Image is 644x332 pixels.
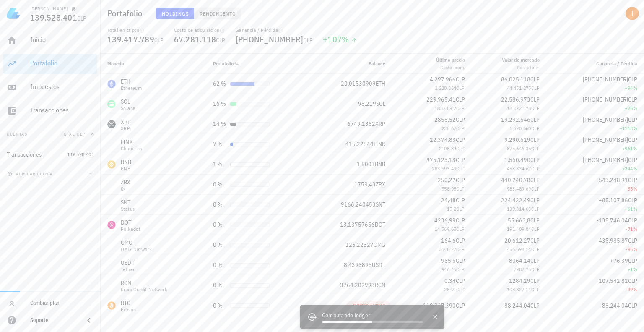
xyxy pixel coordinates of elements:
span: CLP [530,237,540,244]
span: CLP [456,76,465,83]
span: CLP [530,156,540,164]
div: Status [121,207,135,212]
div: +961 [553,144,637,153]
span: 6749,1382 [347,120,375,128]
span: 7987,75 [514,266,531,272]
span: [PHONE_NUMBER] [583,76,628,83]
div: XRP-icon [107,120,116,128]
div: 0 % [213,241,226,249]
div: BTC [121,299,136,307]
span: CLP [456,125,465,131]
div: 0 % [213,281,226,290]
span: 955,5 [441,257,456,264]
span: 22.374,83 [430,136,456,144]
div: ETH-icon [107,80,116,88]
span: 139.528.401 [67,151,94,157]
span: 20.612,27 [504,237,530,244]
th: Portafolio %: Sin ordenar. Pulse para ordenar de forma ascendente. [206,54,308,74]
span: +76,39 [610,257,628,264]
span: % [633,246,637,252]
span: -135.746,04 [597,217,628,224]
div: 0 % [213,301,226,310]
div: SNT [121,198,135,207]
div: LINK [121,138,143,146]
span: % [633,206,637,212]
span: 3646,27 [439,246,457,252]
span: CLP [531,105,540,111]
div: RCN [121,279,167,287]
span: CLP [456,277,465,285]
div: Último precio [436,56,465,64]
div: OMG [121,238,152,247]
span: % [633,286,637,293]
div: SOL [121,97,135,106]
span: CLP [456,237,465,244]
div: avatar [626,7,639,20]
span: CLP [628,76,637,83]
span: % [633,145,637,152]
span: CLP [530,257,540,264]
div: ChainLink [121,146,143,151]
div: Tether [121,267,135,272]
span: 0,34 [444,277,456,285]
span: CLP [531,125,540,131]
span: USDT [372,261,385,269]
span: CLP [456,145,465,152]
span: SOL [376,100,385,107]
span: 558,98 [441,186,456,192]
span: DOT [375,221,385,228]
span: CLP [530,302,540,309]
span: CLP [456,136,465,144]
span: 4236,99 [434,217,456,224]
span: CLP [456,206,465,212]
span: 415,22644 [345,140,374,148]
span: CLP [628,96,637,103]
span: Portafolio % [213,60,239,67]
span: Moneda [107,60,124,67]
span: CLP [530,136,540,144]
div: ETH [121,77,142,86]
div: 0 % [213,200,226,209]
div: +61 [553,205,637,213]
div: -99 [553,285,637,294]
span: 19.292.546 [501,116,530,123]
th: Moneda [101,54,206,74]
span: 24,48 [441,196,456,204]
span: 1,6003 [357,160,375,168]
span: CLP [531,286,540,293]
span: CLP [456,226,465,232]
button: CuentasTotal CLP [3,124,97,144]
div: 0 % [213,220,226,229]
span: CLP [531,266,540,272]
div: 0x [121,186,131,191]
span: CLP [154,37,164,44]
div: USDT-icon [107,261,116,269]
span: CLP [628,136,637,144]
span: RCN [375,281,385,289]
div: Solana [121,106,135,111]
span: 1.590.560 [509,125,531,131]
a: Transacciones [3,101,97,121]
span: +85.107,86 [599,196,628,204]
span: [PHONE_NUMBER] [583,156,628,164]
div: Ripio Credit Network [121,287,167,292]
span: 4.297.966 [430,76,456,83]
span: 8,4396895 [344,261,372,269]
div: XRP [121,118,131,126]
img: LedgiFi [7,7,20,20]
span: 139.528.401 [30,12,77,23]
span: CLP [456,186,465,192]
span: Rendimiento [199,10,236,17]
span: -435.985,87 [597,237,628,244]
div: Computando ledger [322,311,423,321]
div: Transacciones [30,106,94,114]
span: CLP [456,105,465,111]
span: 229.965,41 [426,96,456,103]
span: 946,45 [441,266,456,272]
span: 110.937.390 [423,302,456,309]
span: CLP [531,206,540,212]
span: 139.417.789 [107,34,154,45]
span: CLP [628,116,637,123]
span: 983.489,69 [507,186,531,192]
span: % [633,186,637,192]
